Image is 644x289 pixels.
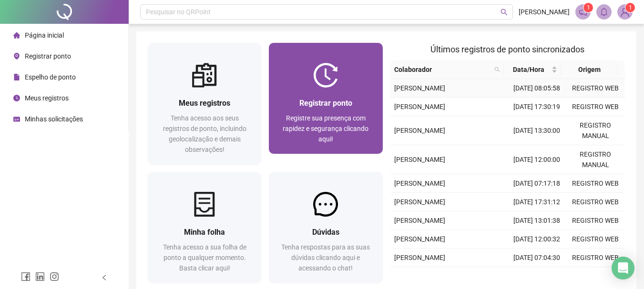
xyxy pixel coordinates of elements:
[566,116,625,145] td: REGISTRO MANUAL
[394,179,445,187] span: [PERSON_NAME]
[508,267,566,286] td: [DATE] 17:31:45
[184,228,225,237] span: Minha folha
[394,254,445,261] span: [PERSON_NAME]
[508,145,566,174] td: [DATE] 12:00:00
[394,198,445,206] span: [PERSON_NAME]
[508,98,566,116] td: [DATE] 17:30:19
[25,73,76,81] span: Espelho de ponto
[519,7,570,17] span: [PERSON_NAME]
[25,31,64,39] span: Página inicial
[566,174,625,193] td: REGISTRO WEB
[25,52,71,60] span: Registrar ponto
[583,3,593,12] sup: 1
[629,4,632,11] span: 1
[625,3,635,12] sup: Atualize o seu contato no menu Meus Dados
[508,230,566,249] td: [DATE] 12:00:32
[299,99,352,108] span: Registrar ponto
[508,79,566,98] td: [DATE] 08:05:58
[494,67,500,72] span: search
[179,99,230,108] span: Meus registros
[430,44,584,54] span: Últimos registros de ponto sincronizados
[25,94,69,102] span: Meus registros
[394,217,445,224] span: [PERSON_NAME]
[501,9,508,16] span: search
[283,114,368,143] span: Registre sua presença com rapidez e segurança clicando aqui!
[35,272,45,281] span: linkedin
[269,172,382,283] a: DúvidasTenha respostas para as suas dúvidas clicando aqui e acessando o chat!
[394,156,445,163] span: [PERSON_NAME]
[508,174,566,193] td: [DATE] 07:17:18
[13,74,20,80] span: file
[394,127,445,134] span: [PERSON_NAME]
[13,53,20,60] span: environment
[504,60,561,79] th: Data/Hora
[508,64,549,75] span: Data/Hora
[566,211,625,230] td: REGISTRO WEB
[269,43,382,154] a: Registrar pontoRegistre sua presença com rapidez e segurança clicando aqui!
[566,145,625,174] td: REGISTRO MANUAL
[566,193,625,211] td: REGISTRO WEB
[566,230,625,249] td: REGISTRO WEB
[508,116,566,145] td: [DATE] 13:30:00
[394,84,445,92] span: [PERSON_NAME]
[508,193,566,211] td: [DATE] 17:31:12
[618,5,632,19] img: 86159
[566,267,625,286] td: REGISTRO WEB
[281,243,370,272] span: Tenha respostas para as suas dúvidas clicando aqui e acessando o chat!
[50,272,59,281] span: instagram
[13,32,20,39] span: home
[163,243,246,272] span: Tenha acesso a sua folha de ponto a qualquer momento. Basta clicar aqui!
[25,115,83,123] span: Minhas solicitações
[21,272,31,281] span: facebook
[13,116,20,122] span: schedule
[579,8,587,16] span: notification
[394,64,491,75] span: Colaborador
[148,43,261,164] a: Meus registrosTenha acesso aos seus registros de ponto, incluindo geolocalização e demais observa...
[394,235,445,243] span: [PERSON_NAME]
[587,4,590,11] span: 1
[312,228,339,237] span: Dúvidas
[508,249,566,267] td: [DATE] 07:04:30
[612,257,634,279] div: Open Intercom Messenger
[163,114,246,153] span: Tenha acesso aos seus registros de ponto, incluindo geolocalização e demais observações!
[566,79,625,98] td: REGISTRO WEB
[148,172,261,283] a: Minha folhaTenha acesso a sua folha de ponto a qualquer momento. Basta clicar aqui!
[566,98,625,116] td: REGISTRO WEB
[492,62,502,77] span: search
[566,249,625,267] td: REGISTRO WEB
[508,211,566,230] td: [DATE] 13:01:38
[13,95,20,101] span: clock-circle
[101,274,108,281] span: left
[561,60,618,79] th: Origem
[394,103,445,110] span: [PERSON_NAME]
[600,8,608,16] span: bell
